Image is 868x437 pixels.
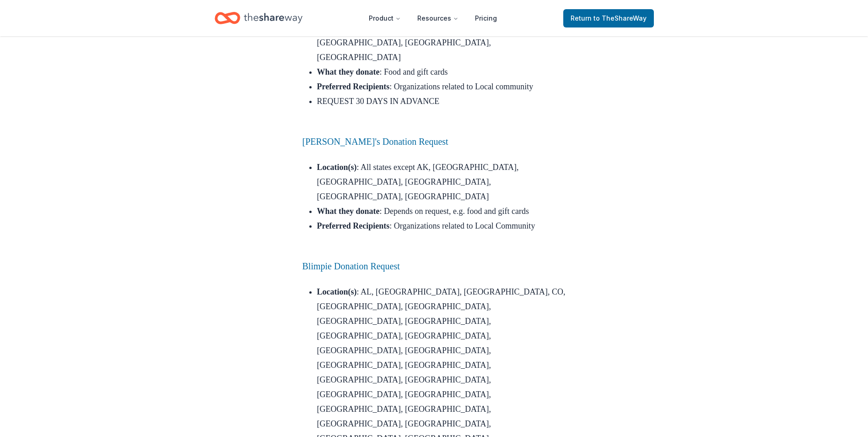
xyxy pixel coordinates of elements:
strong: Location(s) [317,287,357,296]
strong: What they donate [317,67,380,76]
button: Resources [410,9,466,27]
li: : All states except AK, [GEOGRAPHIC_DATA], [GEOGRAPHIC_DATA], [GEOGRAPHIC_DATA], [GEOGRAPHIC_DATA... [317,160,566,204]
li: : Organizations related to Local Community [317,218,566,248]
strong: Preferred Recipients [317,82,390,91]
strong: Preferred Recipients [317,221,390,230]
a: Home [215,7,302,29]
button: Product [361,9,408,27]
span: to TheShareWay [593,14,647,22]
li: REQUEST 30 DAYS IN ADVANCE [317,94,566,123]
li: : Depends on request, e.g. food and gift cards [317,204,566,218]
a: Blimpie Donation Request [302,261,400,271]
nav: Main [361,7,504,29]
span: Return [571,13,647,24]
a: Returnto TheShareWay [563,9,654,27]
strong: Location(s) [317,163,357,172]
a: Pricing [468,9,504,27]
strong: What they donate [317,207,380,216]
li: : Food and gift cards [317,65,566,79]
li: : Organizations related to Local community [317,79,566,94]
a: [PERSON_NAME]'s Donation Request [302,137,448,147]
